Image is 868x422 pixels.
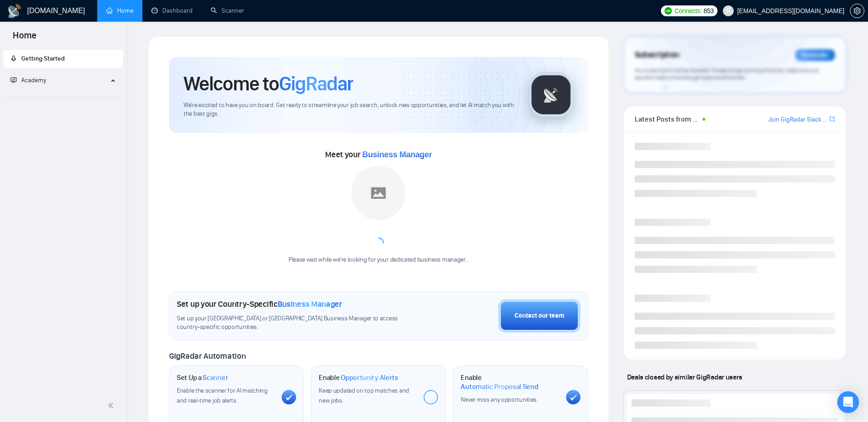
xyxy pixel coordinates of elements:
[461,373,558,391] h1: Enable
[3,93,123,99] li: Academy Homepage
[795,49,835,61] div: Reminder
[10,76,46,84] span: Academy
[184,71,353,96] h1: Welcome to
[319,373,398,382] h1: Enable
[461,396,538,403] span: Never miss any opportunities.
[362,150,432,159] span: Business Manager
[283,256,474,264] div: Please wait while we're looking for your dedicated business manager...
[21,55,65,62] span: Getting Started
[830,115,835,122] span: export
[184,101,514,118] span: We're excited to have you on board. Get ready to streamline your job search, unlock new opportuni...
[177,314,419,332] span: Set up your [GEOGRAPHIC_DATA] or [GEOGRAPHIC_DATA] Business Manager to access country-specific op...
[768,115,828,125] a: Join GigRadar Slack Community
[177,387,268,404] span: Enable the scanner for AI matching and real-time job alerts.
[850,7,864,14] a: setting
[850,4,864,18] button: setting
[21,76,46,84] span: Academy
[10,55,17,61] span: rocket
[203,373,228,382] span: Scanner
[372,237,385,249] span: loading
[498,299,580,333] button: Contact our team
[177,299,342,309] h1: Set up your Country-Specific
[341,373,398,382] span: Opportunity Alerts
[703,6,713,16] span: 853
[108,401,117,410] span: double-left
[461,382,538,391] span: Automatic Proposal Send
[351,166,406,220] img: placeholder.png
[528,72,574,117] img: gigradar-logo.png
[675,6,702,16] span: Connects:
[5,29,44,48] span: Home
[830,115,835,123] a: export
[837,391,859,413] div: Open Intercom Messenger
[623,369,746,385] span: Deals closed by similar GigRadar users
[106,7,133,14] a: homeHome
[319,387,409,404] span: Keep updated on top matches and new jobs.
[3,50,123,68] li: Getting Started
[635,113,700,125] span: Latest Posts from the GigRadar Community
[635,47,679,63] span: Subscription
[211,7,244,14] a: searchScanner
[7,4,22,19] img: logo
[10,77,17,83] span: fund-projection-screen
[278,299,342,309] span: Business Manager
[635,67,819,81] span: Your subscription will be renewed. To keep things running smoothly, make sure your payment method...
[725,8,731,14] span: user
[151,7,193,14] a: dashboardDashboard
[325,150,432,159] span: Meet your
[665,7,672,14] img: upwork-logo.png
[169,351,245,361] span: GigRadar Automation
[514,311,564,321] div: Contact our team
[850,7,864,14] span: setting
[279,71,353,96] span: GigRadar
[177,373,228,382] h1: Set Up a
